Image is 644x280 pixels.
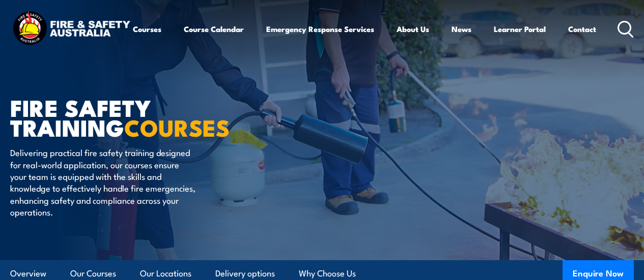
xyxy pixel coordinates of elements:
[184,17,244,41] a: Course Calendar
[10,97,262,137] h1: FIRE SAFETY TRAINING
[494,17,546,41] a: Learner Portal
[266,17,374,41] a: Emergency Response Services
[568,17,596,41] a: Contact
[397,17,429,41] a: About Us
[10,146,196,217] p: Delivering practical fire safety training designed for real-world application, our courses ensure...
[452,17,471,41] a: News
[124,109,230,144] strong: COURSES
[133,17,161,41] a: Courses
